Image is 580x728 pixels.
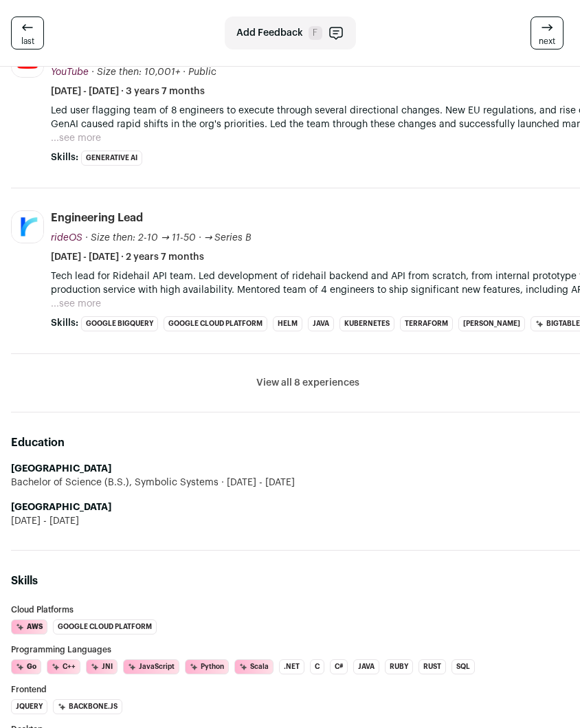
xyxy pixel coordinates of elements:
[385,659,413,674] li: Ruby
[53,699,122,714] li: Backbone.js
[81,151,142,166] li: Generative AI
[273,316,302,331] li: Helm
[236,26,303,40] span: Add Feedback
[188,67,216,77] span: Public
[458,316,525,331] li: [PERSON_NAME]
[21,36,34,47] span: last
[51,67,89,77] span: YouTube
[11,16,44,49] a: last
[51,297,101,311] button: ...see more
[183,65,186,79] span: ·
[531,16,564,49] a: next
[308,316,334,331] li: Java
[11,699,47,714] li: jQuery
[234,659,274,674] li: Scala
[51,233,82,243] span: rideOS
[51,131,101,145] button: ...see more
[353,659,379,674] li: Java
[164,316,267,331] li: Google Cloud Platform
[51,250,204,264] span: [DATE] - [DATE] · 2 years 7 months
[225,16,356,49] button: Add Feedback F
[400,316,453,331] li: Terraform
[123,659,179,674] li: JavaScript
[204,233,252,243] span: → Series B
[419,659,446,674] li: Rust
[199,231,201,245] span: ·
[85,233,196,243] span: · Size then: 2-10 → 11-50
[309,26,322,40] span: F
[330,659,348,674] li: C#
[185,659,229,674] li: Python
[53,619,157,635] li: Google Cloud Platform
[51,210,143,225] div: Engineering Lead
[310,659,324,674] li: C
[51,316,78,330] span: Skills:
[451,659,475,674] li: SQL
[86,659,118,674] li: JNI
[11,619,47,635] li: AWS
[256,376,359,390] button: View all 8 experiences
[91,67,180,77] span: · Size then: 10,001+
[539,36,555,47] span: next
[11,514,79,528] span: [DATE] - [DATE]
[339,316,394,331] li: Kubernetes
[12,211,43,243] img: 1cf3e848955272da325c20b2550ecb0a04553617ad734db59f7f316bc263196c.jpg
[11,464,111,474] strong: [GEOGRAPHIC_DATA]
[47,659,80,674] li: C++
[279,659,304,674] li: .NET
[11,503,111,512] strong: [GEOGRAPHIC_DATA]
[51,85,205,98] span: [DATE] - [DATE] · 3 years 7 months
[81,316,158,331] li: Google BigQuery
[219,476,295,489] span: [DATE] - [DATE]
[11,659,41,674] li: Go
[51,151,78,164] span: Skills:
